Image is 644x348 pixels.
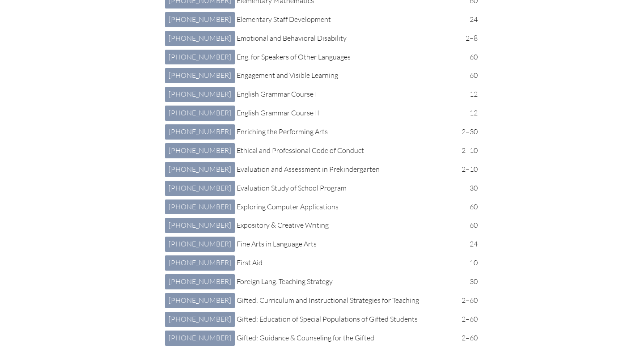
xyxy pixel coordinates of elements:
[165,237,235,252] a: [PHONE_NUMBER]
[237,257,452,269] p: First Aid
[237,238,452,250] p: Fine Arts in Language Arts
[237,33,452,44] p: Emotional and Behavioral Disability
[165,50,235,65] a: [PHONE_NUMBER]
[165,274,235,289] a: [PHONE_NUMBER]
[237,201,452,213] p: Exploring Computer Applications
[165,162,235,177] a: [PHONE_NUMBER]
[237,107,452,119] p: English Grammar Course II
[165,124,235,140] a: [PHONE_NUMBER]
[237,126,452,138] p: Enriching the Performing Arts
[237,51,452,63] p: Eng. for Speakers of Other Languages
[165,199,235,215] a: [PHONE_NUMBER]
[459,33,478,44] p: 2–8
[165,218,235,233] a: [PHONE_NUMBER]
[459,126,478,138] p: 2–30
[459,220,478,231] p: 60
[459,164,478,175] p: 2–10
[237,314,452,325] p: Gifted: Education of Special Populations of Gifted Students
[237,276,452,288] p: Foreign Lang. Teaching Strategy
[237,70,452,81] p: Engagement and Visible Learning
[459,276,478,288] p: 30
[165,312,235,327] a: [PHONE_NUMBER]
[165,87,235,102] a: [PHONE_NUMBER]
[165,293,235,308] a: [PHONE_NUMBER]
[237,220,452,231] p: Expository & Creative Writing
[237,164,452,175] p: Evaluation and Assessment in Prekindergarten
[165,255,235,271] a: [PHONE_NUMBER]
[237,182,452,194] p: Evaluation Study of School Program
[459,295,478,306] p: 2–60
[165,181,235,196] a: [PHONE_NUMBER]
[165,143,235,158] a: [PHONE_NUMBER]
[459,107,478,119] p: 12
[459,14,478,25] p: 24
[459,70,478,81] p: 60
[237,145,452,157] p: Ethical and Professional Code of Conduct
[237,295,452,306] p: Gifted: Curriculum and Instructional Strategies for Teaching
[459,314,478,325] p: 2–60
[459,51,478,63] p: 60
[237,332,452,344] p: Gifted: Guidance & Counseling for the Gifted
[459,238,478,250] p: 24
[165,68,235,83] a: [PHONE_NUMBER]
[459,89,478,100] p: 12
[459,201,478,213] p: 60
[459,145,478,157] p: 2–10
[237,89,452,100] p: English Grammar Course I
[459,182,478,194] p: 30
[165,106,235,121] a: [PHONE_NUMBER]
[165,331,235,346] a: [PHONE_NUMBER]
[165,12,235,27] a: [PHONE_NUMBER]
[459,332,478,344] p: 2–60
[237,14,452,25] p: Elementary Staff Development
[459,257,478,269] p: 10
[165,31,235,46] a: [PHONE_NUMBER]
